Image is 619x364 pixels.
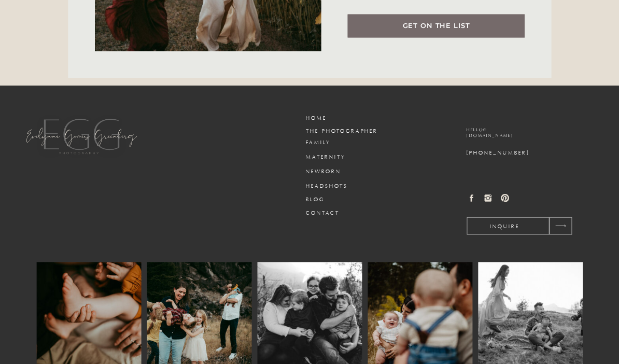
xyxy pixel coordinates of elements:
[306,168,356,176] a: newborn
[467,128,593,143] a: hello@[DOMAIN_NAME]
[306,153,356,161] a: maternity
[403,21,470,30] span: Get on the list
[467,128,593,143] h3: hello@ [DOMAIN_NAME]
[306,209,356,217] a: Contact
[306,115,356,122] a: Home
[306,183,356,190] a: headshots
[467,223,542,229] a: inquire
[306,128,394,135] a: the photographer
[348,15,525,38] button: Get on the list
[306,196,356,204] a: Blog
[306,139,356,147] a: family
[467,149,593,157] a: [PHONE_NUMBER]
